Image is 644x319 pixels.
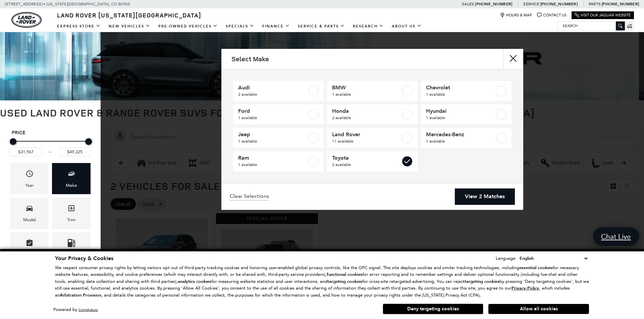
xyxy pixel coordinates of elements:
span: Year [25,168,34,182]
span: 2 available [332,114,400,121]
span: BMW [332,84,400,91]
span: Service [523,2,539,6]
a: Ram1 available [233,151,324,171]
a: Chat Live [593,227,639,246]
a: Service & Parts [294,20,349,32]
a: Finance [258,20,294,32]
h2: Select Make [231,55,269,63]
strong: Arbitration Provision [60,292,101,298]
div: Maximum Price [85,138,92,145]
span: 2 available [332,161,400,168]
a: View 2 Matches [455,188,515,205]
div: Model [23,216,36,224]
a: Hours & Map [500,13,532,18]
span: Ford [238,108,307,114]
span: 1 available [238,161,307,168]
span: Make [67,168,75,182]
div: FueltypeFueltype [52,232,91,263]
strong: analytics cookies [178,278,211,285]
span: Model [25,203,34,216]
span: Trim [67,203,75,216]
u: Privacy Policy [512,285,539,291]
div: Trim [67,216,75,224]
span: Jeep [238,131,307,138]
a: About Us [388,20,426,32]
button: Allow all cookies [488,304,589,314]
span: 1 available [426,114,494,121]
a: Audi2 available [233,81,324,101]
span: Features [25,237,34,251]
div: Powered by [53,308,98,312]
span: Chevrolet [426,84,494,91]
span: Parts [589,2,601,6]
a: [PHONE_NUMBER] [602,1,639,7]
div: Language: [496,256,517,260]
div: Price [10,136,91,156]
a: EXPRESS STORE [53,20,105,32]
a: ComplyAuto [78,308,98,312]
strong: targeting cookies [465,278,499,285]
p: We respect consumer privacy rights by letting visitors opt out of third-party tracking cookies an... [55,264,589,299]
a: Land Rover [US_STATE][GEOGRAPHIC_DATA] [53,11,205,19]
a: Research [349,20,388,32]
a: Chevrolet1 available [421,81,512,101]
span: Audi [238,84,307,91]
span: Land Rover [332,131,400,138]
a: New Vehicles [105,20,154,32]
a: [STREET_ADDRESS] • [US_STATE][GEOGRAPHIC_DATA], CO 80905 [5,2,130,6]
a: Hyundai1 available [421,104,512,125]
div: ModelModel [10,197,49,229]
img: Land Rover [11,12,42,28]
span: Honda [332,108,400,114]
a: Clear Selections [230,193,269,201]
h5: Price [12,130,89,136]
select: Language Select [518,255,589,262]
div: TrimTrim [52,197,91,229]
input: Search [557,22,625,30]
strong: targeting cookies [327,278,362,285]
a: land-rover [11,12,42,28]
span: Fueltype [67,237,75,251]
a: Contact Us [537,13,567,18]
input: Maximum [58,148,91,156]
div: Year [25,182,34,189]
strong: essential cookies [519,265,553,271]
a: Land Rover11 available [327,128,418,148]
span: 1 available [426,138,494,145]
span: Chat Live [598,232,634,241]
div: MakeMake [52,163,91,194]
span: Mercedes-Benz [426,131,494,138]
span: 2 available [238,91,307,98]
a: Mercedes-Benz1 available [421,128,512,148]
span: Sales [462,2,474,6]
a: Specials [222,20,258,32]
button: Deny targeting cookies [383,304,483,314]
input: Minimum [10,148,42,156]
span: Land Rover [US_STATE][GEOGRAPHIC_DATA] [57,11,201,19]
strong: functional cookies [327,271,363,277]
div: FeaturesFeatures [10,232,49,263]
a: [PHONE_NUMBER] [475,1,512,7]
span: Your Privacy & Cookies [55,255,113,262]
a: Visit Our Jaguar Website [575,13,631,18]
span: 1 available [238,138,307,145]
nav: Main Navigation [53,20,426,32]
a: Jeep1 available [233,128,324,148]
span: 1 available [332,91,400,98]
span: 1 available [426,91,494,98]
a: Toyota2 available [327,151,418,171]
a: Pre-Owned Vehicles [154,20,222,32]
a: BMW1 available [327,81,418,101]
a: Honda2 available [327,104,418,125]
a: [PHONE_NUMBER] [540,1,578,7]
span: Hyundai [426,108,494,114]
span: Ram [238,155,307,161]
div: Minimum Price [10,138,16,145]
div: Make [66,182,77,189]
button: close [503,49,523,69]
span: 1 available [238,114,307,121]
div: YearYear [10,163,49,194]
a: Ford1 available [233,104,324,125]
span: Toyota [332,155,400,161]
span: 11 available [332,138,400,145]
